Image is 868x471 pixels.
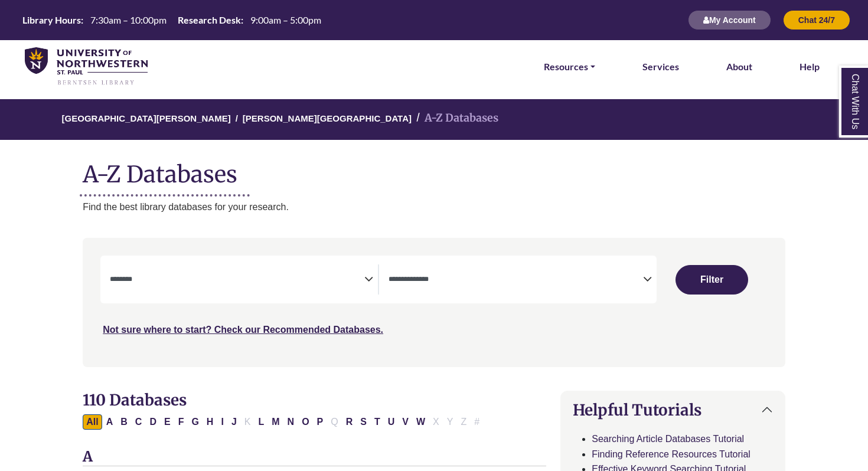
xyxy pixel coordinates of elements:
button: Filter Results E [161,414,174,430]
a: Searching Article Databases Tutorial [592,434,744,444]
button: Filter Results W [413,414,429,430]
button: Filter Results B [117,414,131,430]
textarea: Search [389,276,643,285]
button: Filter Results M [268,414,283,430]
a: Not sure where to start? Check our Recommended Databases. [103,325,383,335]
button: Filter Results P [314,414,327,430]
a: My Account [688,15,771,25]
button: Filter Results L [254,414,267,430]
button: Filter Results V [399,414,412,430]
div: Alpha-list to filter by first letter of database name [83,416,484,426]
button: Filter Results A [103,414,117,430]
button: Filter Results C [132,414,146,430]
textarea: Search [110,276,364,285]
button: Filter Results F [175,414,188,430]
th: Research Desk: [173,14,244,26]
h3: A [83,449,546,466]
button: Filter Results R [342,414,357,430]
a: [PERSON_NAME][GEOGRAPHIC_DATA] [243,112,412,123]
button: Filter Results T [371,414,384,430]
h1: A-Z Databases [83,152,785,188]
button: Filter Results U [384,414,399,430]
a: Help [800,59,820,74]
a: Resources [544,59,595,74]
button: Submit for Search Results [676,265,748,295]
th: Library Hours: [18,14,84,26]
button: My Account [688,10,771,30]
button: Filter Results O [298,414,312,430]
table: Hours Today [18,14,326,25]
button: Filter Results I [217,414,227,430]
nav: Search filters [83,238,785,367]
span: 9:00am – 5:00pm [250,14,321,25]
a: Hours Today [18,14,326,27]
button: Filter Results S [357,414,370,430]
a: [GEOGRAPHIC_DATA][PERSON_NAME] [62,112,231,123]
span: 110 Databases [83,390,187,410]
button: Filter Results H [203,414,217,430]
img: library_home [25,47,148,86]
span: 7:30am – 10:00pm [90,14,167,25]
nav: breadcrumb [83,99,785,140]
a: Finding Reference Resources Tutorial [592,449,750,459]
button: Helpful Tutorials [561,391,785,429]
button: Filter Results N [284,414,298,430]
a: Services [642,59,679,74]
button: Filter Results D [146,414,160,430]
p: Find the best library databases for your research. [83,199,785,215]
a: Chat 24/7 [783,15,850,25]
button: Filter Results J [228,414,240,430]
button: Chat 24/7 [783,10,850,30]
li: A-Z Databases [412,110,498,127]
a: About [726,59,752,74]
button: Filter Results G [188,414,202,430]
button: All [83,414,102,430]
